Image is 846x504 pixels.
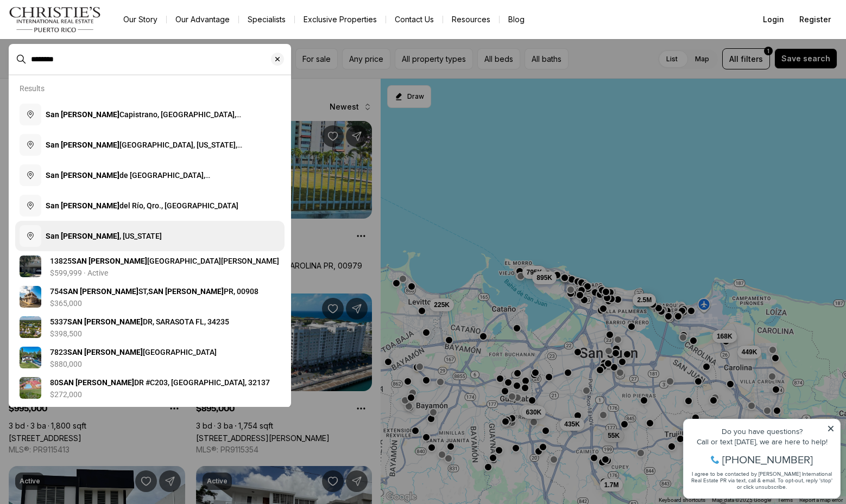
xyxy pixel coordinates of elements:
[63,287,138,296] b: SAN [PERSON_NAME]
[793,9,837,30] button: Register
[386,12,443,27] button: Contact Us
[15,312,285,342] a: View details: 5337 SAN JUAN DR
[14,67,155,87] span: I agree to be contacted by [PERSON_NAME] International Real Estate PR via text, call & email. To ...
[50,269,108,277] p: $599,999 · Active
[15,99,285,130] button: San [PERSON_NAME]Capistrano, [GEOGRAPHIC_DATA], [GEOGRAPHIC_DATA]
[46,110,241,130] span: Capistrano, [GEOGRAPHIC_DATA], [GEOGRAPHIC_DATA]
[295,12,386,27] a: Exclusive Properties
[15,373,285,403] a: View details: 80 SAN JUAN DR #C203
[46,141,242,160] span: [GEOGRAPHIC_DATA], [US_STATE], [GEOGRAPHIC_DATA]
[11,24,157,32] div: Do you have questions?
[50,287,258,296] span: 754 ST, PR, 00908
[50,299,82,308] p: $365,000
[20,84,45,93] p: Results
[50,257,279,265] span: 13825 [GEOGRAPHIC_DATA][PERSON_NAME]
[50,329,82,338] p: $398,500
[115,12,166,27] a: Our Story
[46,201,119,210] b: San [PERSON_NAME]
[46,232,119,240] b: San [PERSON_NAME]
[763,15,784,24] span: Login
[443,12,499,27] a: Resources
[50,390,82,399] p: $272,000
[500,12,533,27] a: Blog
[67,348,143,356] b: SAN [PERSON_NAME]
[15,251,285,282] a: View details: 13825 SAN JUAN AVE
[15,221,285,251] button: San [PERSON_NAME], [US_STATE]
[799,15,831,24] span: Register
[59,378,134,387] b: SAN [PERSON_NAME]
[271,44,291,74] button: Clear search input
[15,190,285,221] button: San [PERSON_NAME]del Río, Qro., [GEOGRAPHIC_DATA]
[756,9,791,30] button: Login
[67,317,143,326] b: SAN [PERSON_NAME]
[167,12,238,27] a: Our Advantage
[15,282,285,312] a: View details: 754 SAN JUAN ST
[46,110,119,119] b: San [PERSON_NAME]
[239,12,294,27] a: Specialists
[46,171,119,180] b: San [PERSON_NAME]
[11,35,157,42] div: Call or text [DATE], we are here to help!
[50,317,229,326] span: 5337 DR, SARASOTA FL, 34235
[148,287,224,296] b: SAN [PERSON_NAME]
[50,360,82,368] p: $880,000
[15,130,285,160] button: San [PERSON_NAME][GEOGRAPHIC_DATA], [US_STATE], [GEOGRAPHIC_DATA]
[46,232,162,240] span: , [US_STATE]
[46,171,210,190] span: de [GEOGRAPHIC_DATA], [GEOGRAPHIC_DATA], [GEOGRAPHIC_DATA]
[15,342,285,373] a: View details: 7823 SAN JUAN AVE
[50,348,217,356] span: 7823 [GEOGRAPHIC_DATA]
[45,51,135,62] span: [PHONE_NUMBER]
[46,141,119,149] b: San [PERSON_NAME]
[9,7,102,33] img: logo
[50,378,270,387] span: 80 DR #C203, [GEOGRAPHIC_DATA], 32137
[15,160,285,190] button: San [PERSON_NAME]de [GEOGRAPHIC_DATA], [GEOGRAPHIC_DATA], [GEOGRAPHIC_DATA]
[46,201,238,210] span: del Río, Qro., [GEOGRAPHIC_DATA]
[72,257,147,265] b: SAN [PERSON_NAME]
